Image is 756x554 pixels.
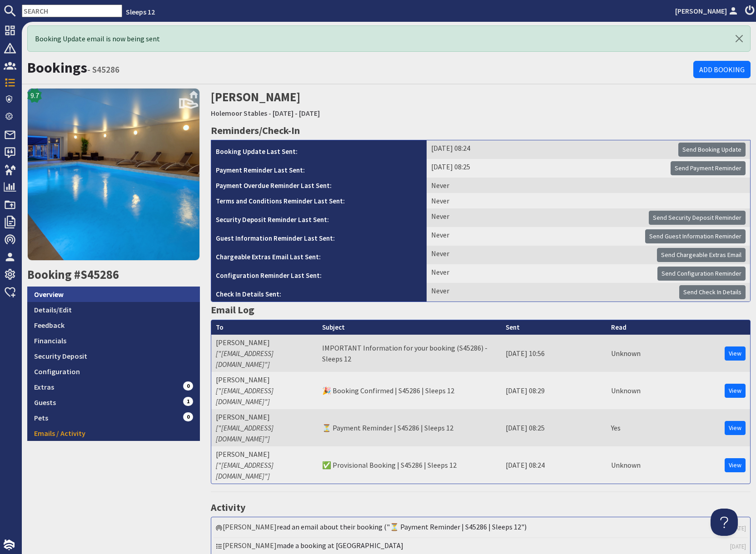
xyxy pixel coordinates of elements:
[22,5,122,17] input: SEARCH
[607,320,645,335] th: Read
[211,409,318,446] td: [PERSON_NAME]
[657,267,746,281] button: Send Configuration Reminder
[318,446,502,484] td: ✅ Provisional Booking | S45286 | Sleeps 12
[730,524,746,533] a: [DATE]
[711,509,738,536] iframe: Toggle Customer Support
[27,88,200,261] img: Holemoor Stables's icon
[27,88,200,267] a: 9.7
[277,541,403,550] a: made a booking at [GEOGRAPHIC_DATA]
[4,539,15,550] img: staytech_i_w-64f4e8e9ee0a9c174fd5317b4b171b261742d2d393467e5bdba4413f4f884c10.svg
[661,251,741,259] span: Send Chargeable Extras Email
[661,269,741,277] span: Send Configuration Reminder
[501,335,606,372] td: [DATE] 10:56
[501,409,606,446] td: [DATE] 08:25
[214,519,748,538] li: [PERSON_NAME]
[216,349,274,369] i: ["[EMAIL_ADDRESS][DOMAIN_NAME]"]
[211,109,267,118] a: Holemoor Stables
[27,317,200,333] a: Feedback
[27,395,200,410] a: Guests1
[649,211,746,225] button: Send Security Deposit Reminder
[211,208,427,227] th: Security Deposit Reminder Last Sent:
[27,364,200,379] a: Configuration
[269,109,271,118] span: -
[607,446,645,484] td: Unknown
[427,246,750,264] td: Never
[653,213,741,222] span: Send Security Deposit Reminder
[211,446,318,484] td: [PERSON_NAME]
[30,90,39,101] span: 9.7
[318,372,502,409] td: 🎉 Booking Confirmed | S45286 | Sleeps 12
[427,178,750,193] td: Never
[273,109,320,118] a: [DATE] - [DATE]
[730,542,746,551] a: [DATE]
[211,335,318,372] td: [PERSON_NAME]
[427,264,750,283] td: Never
[725,346,746,361] a: View
[211,159,427,178] th: Payment Reminder Last Sent:
[501,446,606,484] td: [DATE] 08:24
[216,460,274,480] i: ["[EMAIL_ADDRESS][DOMAIN_NAME]"]
[427,208,750,227] td: Never
[671,161,746,175] button: Send Payment Reminder
[27,59,87,77] a: Bookings
[427,140,750,159] td: [DATE] 08:24
[657,248,746,262] button: Send Chargeable Extras Email
[211,372,318,409] td: [PERSON_NAME]
[318,409,502,446] td: ⏳ Payment Reminder | S45286 | Sleeps 12
[211,193,427,208] th: Terms and Conditions Reminder Last Sent:
[427,227,750,246] td: Never
[679,285,746,299] button: Send Check In Details
[211,320,318,335] th: To
[607,409,645,446] td: Yes
[211,88,567,120] h2: [PERSON_NAME]
[725,458,746,472] a: View
[678,143,746,157] button: Send Booking Update
[27,348,200,364] a: Security Deposit
[27,333,200,348] a: Financials
[27,287,200,302] a: Overview
[211,283,427,302] th: Check In Details Sent:
[211,500,751,515] h3: Activity
[216,386,274,406] i: ["[EMAIL_ADDRESS][DOMAIN_NAME]"]
[211,246,427,264] th: Chargeable Extras Email Last Sent:
[607,335,645,372] td: Unknown
[27,25,751,52] div: Booking Update email is now being sent
[27,410,200,425] a: Pets0
[725,384,746,398] a: View
[427,283,750,302] td: Never
[211,227,427,246] th: Guest Information Reminder Last Sent:
[682,145,741,153] span: Send Booking Update
[693,61,751,78] a: Add Booking
[675,164,741,172] span: Send Payment Reminder
[27,425,200,441] a: Emails / Activity
[27,379,200,395] a: Extras0
[27,302,200,317] a: Details/Edit
[211,178,427,193] th: Payment Overdue Reminder Last Sent:
[211,140,427,159] th: Booking Update Last Sent:
[211,123,751,138] h3: Reminders/Check-In
[725,421,746,435] a: View
[211,302,751,317] h3: Email Log
[427,193,750,208] td: Never
[211,264,427,283] th: Configuration Reminder Last Sent:
[607,372,645,409] td: Unknown
[675,5,740,16] a: [PERSON_NAME]
[649,232,741,240] span: Send Guest Information Reminder
[216,423,274,443] i: ["[EMAIL_ADDRESS][DOMAIN_NAME]"]
[318,320,502,335] th: Subject
[183,412,193,421] span: 0
[183,397,193,406] span: 1
[683,288,741,296] span: Send Check In Details
[645,229,746,243] button: Send Guest Information Reminder
[27,267,200,282] h2: Booking #S45286
[183,381,193,391] span: 0
[318,335,502,372] td: IMPORTANT Information for your booking (S45286) - Sleeps 12
[126,7,155,16] a: Sleeps 12
[277,522,527,531] a: read an email about their booking ("⏳ Payment Reminder | S45286 | Sleeps 12")
[427,159,750,178] td: [DATE] 08:25
[501,320,606,335] th: Sent
[501,372,606,409] td: [DATE] 08:29
[87,64,119,75] small: - S45286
